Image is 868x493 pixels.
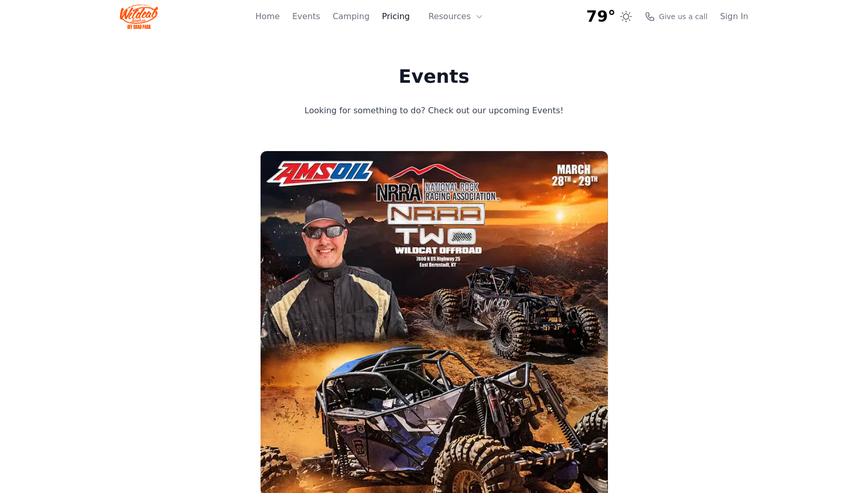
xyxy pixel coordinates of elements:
a: Pricing [382,10,410,23]
span: Give us a call [659,11,708,22]
p: Looking for something to do? Check out our upcoming Events! [263,103,605,118]
button: Resources [422,6,490,27]
a: Home [255,10,280,23]
img: Wildcat Logo [120,4,159,29]
a: Give us a call [645,11,708,22]
a: Sign In [720,10,749,23]
a: Camping [332,10,369,23]
span: 79° [586,7,616,26]
a: Events [292,10,320,23]
h1: Events [263,66,605,87]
